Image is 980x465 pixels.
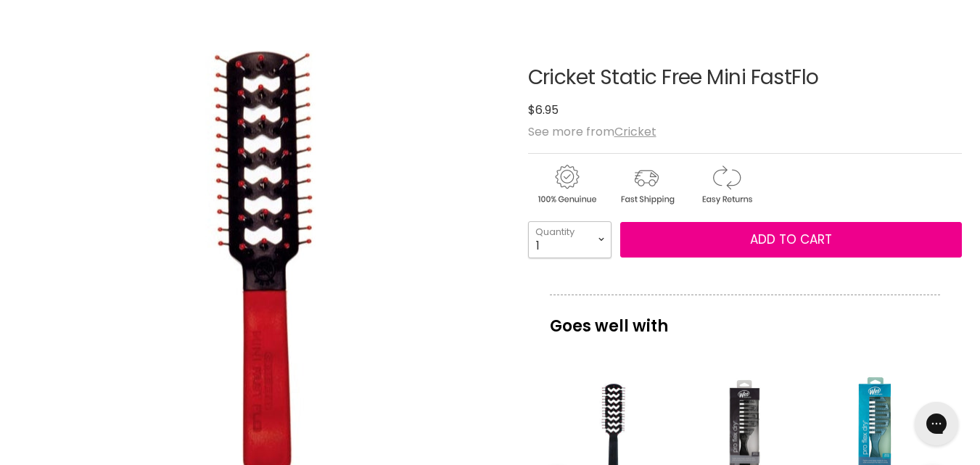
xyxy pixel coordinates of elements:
[528,67,962,89] h1: Cricket Static Free Mini FastFlo
[688,162,765,207] img: returns.gif
[750,231,832,248] span: Add to cart
[620,222,962,258] button: Add to cart
[614,123,656,140] a: Cricket
[907,397,965,450] iframe: Gorgias live chat messenger
[528,162,605,207] img: genuine.gif
[528,123,656,140] span: See more from
[608,162,685,207] img: shipping.gif
[528,102,559,118] span: $6.95
[550,295,940,342] p: Goes well with
[528,221,612,258] select: Quantity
